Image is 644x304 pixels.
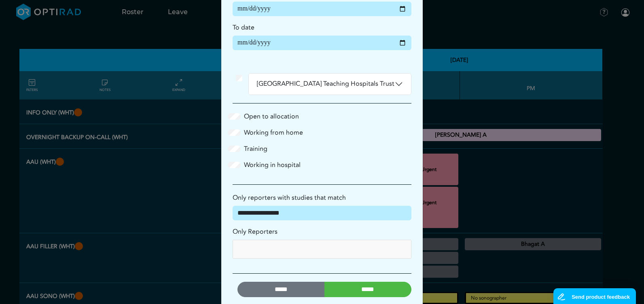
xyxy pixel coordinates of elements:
[244,160,301,170] label: Working in hospital
[249,74,411,95] button: [GEOGRAPHIC_DATA] Teaching Hospitals Trust
[233,23,254,32] label: To date
[233,193,346,203] label: Only reporters with studies that match
[233,227,278,236] label: Only Reporters
[244,112,299,121] label: Open to allocation
[244,144,267,154] label: Training
[236,243,294,255] input: null
[244,128,303,137] label: Working from home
